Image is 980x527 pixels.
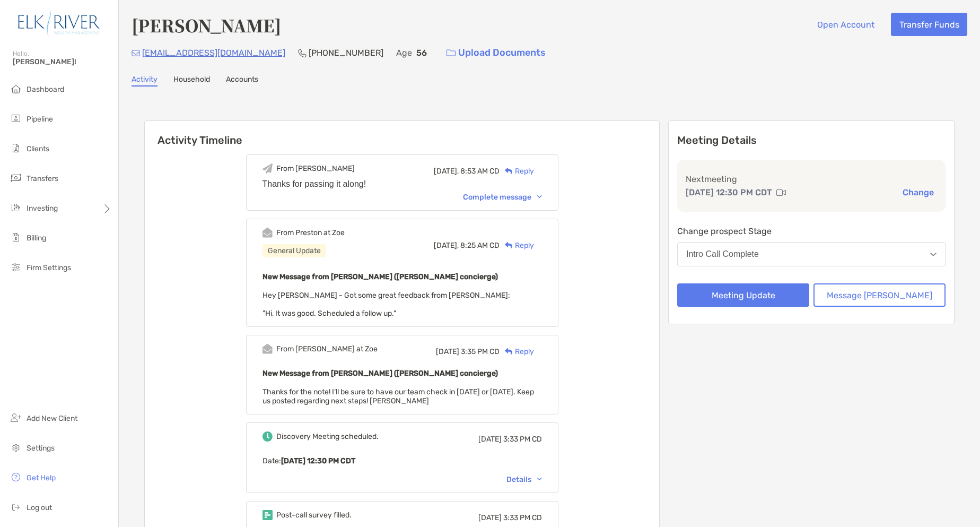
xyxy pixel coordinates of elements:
[262,163,273,174] img: Event icon
[686,172,937,186] p: Next meeting
[10,261,22,273] img: firm-settings icon
[503,513,542,522] span: 3:33 PM CD
[10,231,22,244] img: billing icon
[27,144,49,153] span: Clients
[10,112,22,125] img: pipeline icon
[809,13,882,36] button: Open Account
[142,46,285,59] p: [EMAIL_ADDRESS][DOMAIN_NAME]
[132,75,157,87] a: Activity
[10,201,22,214] img: investing icon
[10,142,22,154] img: clients icon
[27,174,58,183] span: Transfers
[309,46,383,59] p: [PHONE_NUMBER]
[262,291,510,318] span: Hey [PERSON_NAME] - Got some great feedback from [PERSON_NAME]: "Hi, It was good. Scheduled a fol...
[677,134,946,147] p: Meeting Details
[27,444,55,453] span: Settings
[132,50,140,56] img: Email Icon
[262,244,326,257] div: General Update
[276,228,345,237] div: From Preston at Zoe
[434,167,459,176] span: [DATE],
[460,241,500,250] span: 8:25 AM CD
[298,49,307,57] img: Phone Icon
[173,75,210,87] a: Household
[677,224,946,238] p: Change prospect Stage
[262,228,273,238] img: Event icon
[677,283,809,307] button: Meeting Update
[461,347,500,356] span: 3:35 PM CD
[262,272,498,281] b: New Message from [PERSON_NAME] ([PERSON_NAME] concierge)
[262,431,273,442] img: Event icon
[416,46,427,59] p: 56
[132,13,281,37] h4: [PERSON_NAME]
[10,441,22,454] img: settings icon
[447,49,456,57] img: button icon
[463,193,542,202] div: Complete message
[677,242,946,266] button: Intro Call Complete
[262,454,542,468] p: Date :
[10,471,22,483] img: get-help icon
[262,387,534,405] span: Thanks for the note! I’ll be sure to have our team check in [DATE] or [DATE]. Keep us posted rega...
[478,513,502,522] span: [DATE]
[13,57,112,66] span: [PERSON_NAME]!
[500,346,534,357] div: Reply
[262,510,273,520] img: Event icon
[27,414,77,423] span: Add New Client
[27,204,58,213] span: Investing
[686,249,759,259] div: Intro Call Complete
[505,242,513,249] img: Reply icon
[226,75,258,87] a: Accounts
[478,435,502,444] span: [DATE]
[505,348,513,355] img: Reply icon
[503,435,542,444] span: 3:33 PM CD
[262,179,542,189] div: Thanks for passing it along!
[776,188,786,197] img: communication type
[460,167,500,176] span: 8:53 AM CD
[27,503,52,512] span: Log out
[10,411,22,424] img: add_new_client icon
[537,478,542,481] img: Chevron icon
[276,511,352,520] div: Post-call survey filled.
[505,168,513,175] img: Reply icon
[27,473,56,482] span: Get Help
[436,347,459,356] span: [DATE]
[10,171,22,184] img: transfers icon
[262,344,273,354] img: Event icon
[145,121,659,146] h6: Activity Timeline
[276,344,378,353] div: From [PERSON_NAME] at Zoe
[434,241,459,250] span: [DATE],
[276,164,355,173] div: From [PERSON_NAME]
[281,456,355,465] b: [DATE] 12:30 PM CDT
[276,432,379,441] div: Discovery Meeting scheduled.
[686,186,772,199] p: [DATE] 12:30 PM CDT
[930,253,937,256] img: Open dropdown arrow
[396,46,412,59] p: Age
[27,85,64,94] span: Dashboard
[813,283,946,307] button: Message [PERSON_NAME]
[10,82,22,95] img: dashboard icon
[262,369,498,378] b: New Message from [PERSON_NAME] ([PERSON_NAME] concierge)
[27,263,71,272] span: Firm Settings
[440,41,553,64] a: Upload Documents
[27,234,46,243] span: Billing
[500,166,534,177] div: Reply
[506,475,542,484] div: Details
[537,195,542,198] img: Chevron icon
[500,240,534,251] div: Reply
[13,4,106,42] img: Zoe Logo
[891,13,967,36] button: Transfer Funds
[10,500,22,513] img: logout icon
[899,187,937,198] button: Change
[27,115,53,124] span: Pipeline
